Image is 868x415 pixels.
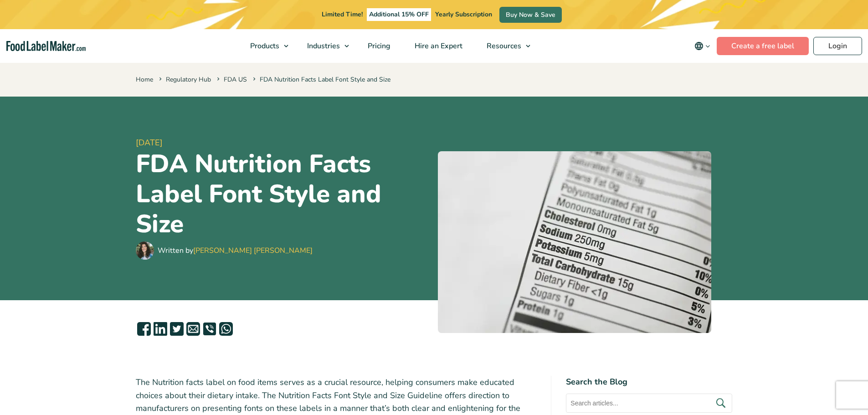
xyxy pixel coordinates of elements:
[322,10,363,19] span: Limited Time!
[166,75,211,84] a: Regulatory Hub
[435,10,492,19] span: Yearly Subscription
[247,41,280,51] span: Products
[224,75,247,84] a: FDA US
[403,29,473,63] a: Hire an Expert
[475,29,535,63] a: Resources
[251,75,390,84] span: FDA Nutrition Facts Label Font Style and Size
[367,8,431,21] span: Additional 15% OFF
[193,246,313,256] a: [PERSON_NAME] [PERSON_NAME]
[499,7,562,23] a: Buy Now & Save
[717,37,809,55] a: Create a free label
[136,241,154,260] img: Maria Abi Hanna - Food Label Maker
[136,149,431,239] h1: FDA Nutrition Facts Label Font Style and Size
[813,37,862,55] a: Login
[566,376,732,388] h4: Search the Blog
[295,29,354,63] a: Industries
[238,29,293,63] a: Products
[136,75,153,84] a: Home
[412,41,463,51] span: Hire an Expert
[136,137,431,149] span: [DATE]
[356,29,401,63] a: Pricing
[365,41,391,51] span: Pricing
[304,41,341,51] span: Industries
[484,41,522,51] span: Resources
[158,245,313,256] div: Written by
[566,394,732,413] input: Search articles...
